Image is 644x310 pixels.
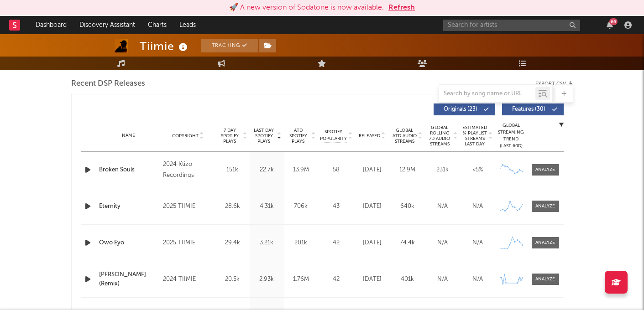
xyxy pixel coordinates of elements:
[357,238,387,248] div: [DATE]
[535,81,573,87] button: Export CSV
[320,202,352,211] div: 43
[392,202,423,211] div: 640k
[392,165,423,175] div: 12.9M
[359,133,380,139] span: Released
[286,128,310,144] span: ATD Spotify Plays
[252,128,276,144] span: Last Day Spotify Plays
[71,78,145,89] span: Recent DSP Releases
[462,202,493,211] div: N/A
[392,275,423,284] div: 401k
[434,103,495,115] button: Originals(23)
[173,16,202,34] a: Leads
[163,238,213,248] div: 2025 TIIMIE
[163,159,213,181] div: 2024 Ktizo Recordings
[286,238,316,248] div: 201k
[286,165,316,175] div: 13.9M
[388,2,415,13] button: Refresh
[140,39,190,54] div: Tiimie
[29,16,73,34] a: Dashboard
[427,125,452,147] span: Global Rolling 7D Audio Streams
[218,238,247,248] div: 29.4k
[462,275,493,284] div: N/A
[252,275,282,284] div: 2.93k
[218,202,247,211] div: 28.6k
[462,165,493,175] div: <5%
[141,16,173,34] a: Charts
[357,202,387,211] div: [DATE]
[392,128,417,144] span: Global ATD Audio Streams
[427,202,458,211] div: N/A
[286,202,316,211] div: 706k
[73,16,141,34] a: Discovery Assistant
[252,238,282,248] div: 3.21k
[99,270,159,288] a: [PERSON_NAME] (Remix)
[357,275,387,284] div: [DATE]
[99,202,159,211] a: Eternity
[320,275,352,284] div: 42
[218,128,242,144] span: 7 Day Spotify Plays
[357,165,387,175] div: [DATE]
[320,165,352,175] div: 58
[99,165,159,175] a: Broken Souls
[252,202,282,211] div: 4.31k
[607,21,613,29] button: 66
[163,201,213,212] div: 2025 TIIMIE
[218,165,247,175] div: 151k
[462,125,487,147] span: Estimated % Playlist Streams Last Day
[286,275,316,284] div: 1.76M
[99,132,159,139] div: Name
[502,103,564,115] button: Features(30)
[443,20,580,31] input: Search for artists
[427,165,458,175] div: 231k
[320,129,347,142] span: Spotify Popularity
[201,39,258,52] button: Tracking
[320,238,352,248] div: 42
[427,238,458,248] div: N/A
[609,18,618,25] div: 66
[462,238,493,248] div: N/A
[508,107,550,112] span: Features ( 30 )
[252,165,282,175] div: 22.7k
[229,2,384,13] div: 🚀 A new version of Sodatone is now available.
[99,238,159,248] a: Owo Eyo
[172,133,199,139] span: Copyright
[497,122,525,150] div: Global Streaming Trend (Last 60D)
[392,238,423,248] div: 74.4k
[440,107,482,112] span: Originals ( 23 )
[218,275,247,284] div: 20.5k
[163,274,213,285] div: 2024 TIIMIE
[427,275,458,284] div: N/A
[439,90,535,98] input: Search by song name or URL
